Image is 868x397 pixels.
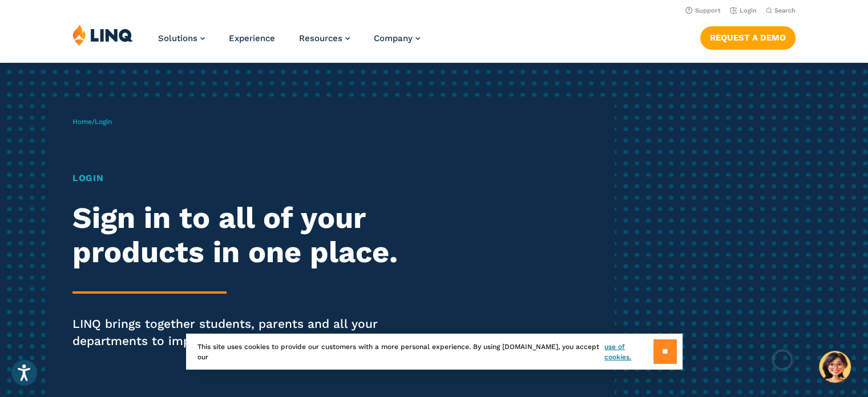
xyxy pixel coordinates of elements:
[819,351,851,383] button: Hello, have a question? Let’s chat.
[72,118,92,126] a: Home
[766,6,796,15] button: Open Search Bar
[730,7,757,14] a: Login
[72,315,407,350] p: LINQ brings together students, parents and all your departments to improve efficiency and transpa...
[299,33,350,43] a: Resources
[299,33,342,43] span: Resources
[72,118,112,126] span: /
[95,118,112,126] span: Login
[158,33,197,43] span: Solutions
[72,24,133,46] img: LINQ | K‑12 Software
[229,33,275,43] a: Experience
[72,171,407,185] h1: Login
[604,342,653,362] a: use of cookies.
[700,24,796,49] nav: Button Navigation
[186,334,683,370] div: This site uses cookies to provide our customers with a more personal experience. By using [DOMAIN...
[374,33,413,43] span: Company
[685,7,721,14] a: Support
[72,201,407,270] h2: Sign in to all of your products in one place.
[374,33,420,43] a: Company
[158,33,205,43] a: Solutions
[700,26,796,49] a: Request a Demo
[158,24,420,62] nav: Primary Navigation
[774,7,796,14] span: Search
